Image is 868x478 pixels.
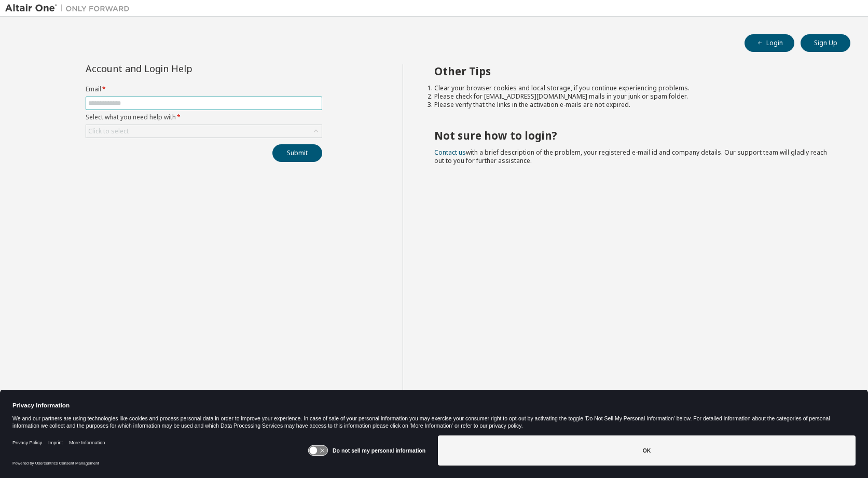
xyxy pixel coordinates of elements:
a: Contact us [434,148,466,157]
label: Email [86,85,322,93]
h2: Other Tips [434,64,832,78]
img: Altair One [5,3,135,13]
li: Please check for [EMAIL_ADDRESS][DOMAIN_NAME] mails in your junk or spam folder. [434,92,832,101]
span: with a brief description of the problem, your registered e-mail id and company details. Our suppo... [434,148,827,165]
button: Sign Up [801,34,850,52]
li: Clear your browser cookies and local storage, if you continue experiencing problems. [434,84,832,92]
div: Click to select [86,125,322,138]
button: Login [745,34,794,52]
div: Account and Login Help [86,64,275,73]
div: Click to select [88,127,129,135]
li: Please verify that the links in the activation e-mails are not expired. [434,101,832,109]
button: Submit [272,144,322,162]
label: Select what you need help with [86,113,322,121]
h2: Not sure how to login? [434,129,832,142]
